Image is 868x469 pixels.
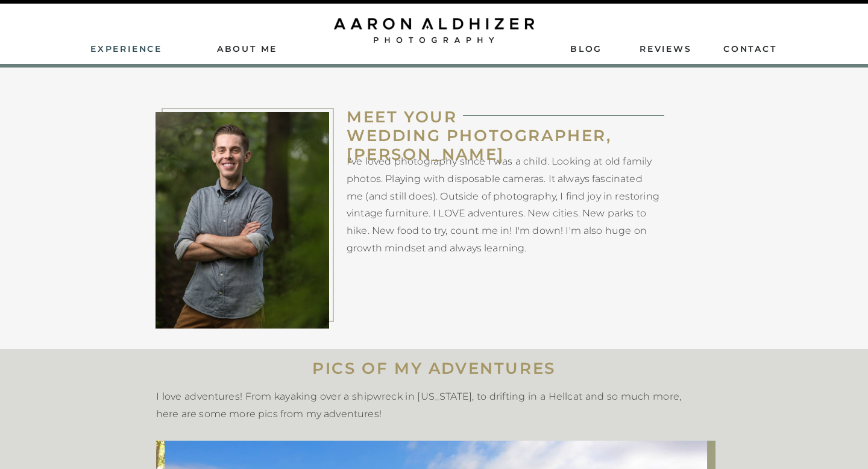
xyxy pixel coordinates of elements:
a: contact [723,43,778,54]
a: Blog [570,43,602,54]
h1: PICS OF MY ADVENTURES [72,359,796,378]
a: Experience [90,43,164,54]
a: ReviEws [640,43,694,54]
p: I've loved photography since I was a child. Looking at old family photos. Playing with disposable... [347,153,659,255]
h1: MEET YOUR WEDDING PHOTOGRAPHER, [PERSON_NAME] [347,108,695,153]
p: I love adventures! From kayaking over a shipwreck in [US_STATE], to drifting in a Hellcat and so ... [156,388,681,421]
a: AbouT ME [204,43,290,54]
